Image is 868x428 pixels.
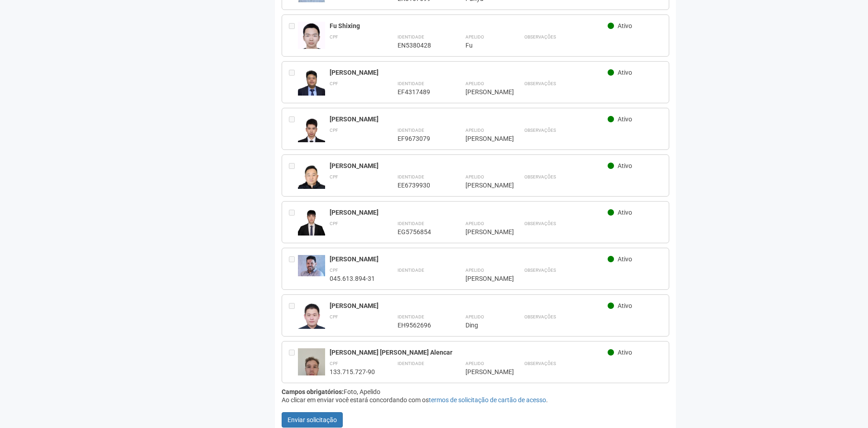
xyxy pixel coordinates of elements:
strong: CPF [330,128,338,133]
div: [PERSON_NAME] [330,302,608,310]
div: Ao clicar em enviar você estará concordando com os . [282,396,670,404]
strong: Apelido [465,128,484,133]
strong: CPF [330,174,338,179]
img: user.jpg [298,162,325,196]
div: Fu Shixing [330,22,608,30]
div: 045.613.894-31 [330,274,375,283]
strong: Apelido [465,81,484,86]
div: EG5756854 [398,228,443,236]
div: Entre em contato com a Aministração para solicitar o cancelamento ou 2a via [289,302,298,329]
strong: Apelido [465,34,484,39]
strong: CPF [330,361,338,366]
strong: Identidade [398,221,424,226]
div: [PERSON_NAME] [465,88,502,96]
strong: Identidade [398,174,424,179]
div: [PERSON_NAME] [465,368,502,376]
div: Entre em contato com a Aministração para solicitar o cancelamento ou 2a via [289,68,298,96]
div: EE6739930 [398,181,443,189]
a: termos de solicitação de cartão de acesso [429,396,546,404]
img: user.jpg [298,115,325,149]
strong: Apelido [465,174,484,179]
img: user.jpg [298,348,325,385]
span: Ativo [618,349,632,356]
div: [PERSON_NAME] [330,208,608,216]
div: [PERSON_NAME] [465,181,502,189]
img: user.jpg [298,302,325,330]
strong: Identidade [398,81,424,86]
img: user.jpg [298,255,325,276]
div: EN5380428 [398,41,443,49]
strong: Identidade [398,268,424,273]
span: Ativo [618,209,632,216]
strong: Observações [524,81,556,86]
div: Entre em contato com a Aministração para solicitar o cancelamento ou 2a via [289,348,298,376]
div: Foto, Apelido [282,388,670,396]
div: Entre em contato com a Aministração para solicitar o cancelamento ou 2a via [289,255,298,283]
div: Fu [465,41,502,49]
div: [PERSON_NAME] [330,68,608,77]
strong: Apelido [465,361,484,366]
span: Ativo [618,255,632,263]
div: [PERSON_NAME] [330,115,608,123]
span: Ativo [618,115,632,123]
strong: Observações [524,268,556,273]
strong: CPF [330,268,338,273]
strong: Observações [524,314,556,319]
button: Enviar solicitação [282,412,343,428]
strong: Observações [524,221,556,226]
img: user.jpg [298,68,325,96]
div: [PERSON_NAME] [465,135,502,143]
div: Entre em contato com a Aministração para solicitar o cancelamento ou 2a via [289,22,298,49]
div: [PERSON_NAME] [330,255,608,263]
strong: Apelido [465,221,484,226]
div: [PERSON_NAME] [465,274,502,283]
strong: Identidade [398,361,424,366]
img: user.jpg [298,22,325,56]
div: 133.715.727-90 [330,368,375,376]
strong: Observações [524,34,556,39]
div: Entre em contato com a Aministração para solicitar o cancelamento ou 2a via [289,115,298,143]
strong: CPF [330,81,338,86]
strong: CPF [330,221,338,226]
strong: Identidade [398,34,424,39]
div: [PERSON_NAME] [465,228,502,236]
div: [PERSON_NAME] [PERSON_NAME] Alencar [330,348,608,356]
strong: Campos obrigatórios: [282,388,344,395]
strong: Observações [524,361,556,366]
div: Entre em contato com a Aministração para solicitar o cancelamento ou 2a via [289,162,298,189]
span: Ativo [618,162,632,169]
strong: Identidade [398,314,424,319]
div: Entre em contato com a Aministração para solicitar o cancelamento ou 2a via [289,208,298,236]
div: [PERSON_NAME] [330,162,608,170]
span: Ativo [618,22,632,29]
strong: Observações [524,128,556,133]
strong: CPF [330,314,338,319]
strong: Apelido [465,268,484,273]
strong: Observações [524,174,556,179]
div: EH9562696 [398,321,443,329]
div: EF4317489 [398,88,443,96]
span: Ativo [618,69,632,76]
img: user.jpg [298,208,325,236]
div: EF9673079 [398,135,443,143]
strong: CPF [330,34,338,39]
strong: Identidade [398,128,424,133]
strong: Apelido [465,314,484,319]
div: Ding [465,321,502,329]
span: Ativo [618,302,632,309]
